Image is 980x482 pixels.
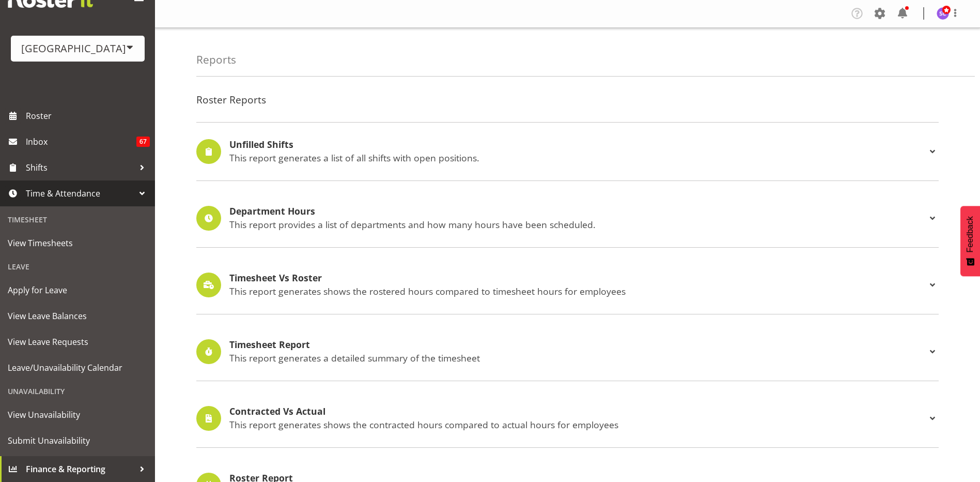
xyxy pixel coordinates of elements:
[8,235,147,251] span: View Timesheets
[229,285,926,297] p: This report generates shows the rostered hours compared to timesheet hours for employees
[229,206,926,217] h4: Department Hours
[3,428,152,454] a: Submit Unavailability
[196,339,939,364] div: Timesheet Report This report generates a detailed summary of the timesheet
[8,407,147,423] span: View Unavailability
[3,277,152,303] a: Apply for Leave
[26,134,136,149] span: Inbox
[960,206,980,276] button: Feedback - Show survey
[3,209,152,230] div: Timesheet
[136,137,150,147] span: 67
[3,402,152,428] a: View Unavailability
[8,334,147,350] span: View Leave Requests
[229,340,926,350] h4: Timesheet Report
[21,41,134,56] div: [GEOGRAPHIC_DATA]
[196,139,939,164] div: Unfilled Shifts This report generates a list of all shifts with open positions.
[8,360,147,375] span: Leave/Unavailability Calendar
[229,406,926,417] h4: Contracted Vs Actual
[966,216,975,252] span: Feedback
[3,230,152,256] a: View Timesheets
[8,282,147,298] span: Apply for Leave
[229,140,926,150] h4: Unfilled Shifts
[229,352,926,364] p: This report generates a detailed summary of the timesheet
[3,355,152,381] a: Leave/Unavailability Calendar
[196,54,236,66] h4: Reports
[196,206,939,231] div: Department Hours This report provides a list of departments and how many hours have been scheduled.
[8,433,147,448] span: Submit Unavailability
[229,273,926,283] h4: Timesheet Vs Roster
[26,461,134,477] span: Finance & Reporting
[3,256,152,277] div: Leave
[937,7,949,20] img: stephen-cook564.jpg
[3,303,152,329] a: View Leave Balances
[8,308,147,324] span: View Leave Balances
[196,94,939,106] h4: Roster Reports
[196,406,939,431] div: Contracted Vs Actual This report generates shows the contracted hours compared to actual hours fo...
[3,381,152,402] div: Unavailability
[196,273,939,297] div: Timesheet Vs Roster This report generates shows the rostered hours compared to timesheet hours fo...
[26,160,134,175] span: Shifts
[229,152,926,163] p: This report generates a list of all shifts with open positions.
[229,219,926,230] p: This report provides a list of departments and how many hours have been scheduled.
[26,186,134,201] span: Time & Attendance
[3,329,152,355] a: View Leave Requests
[26,108,150,124] span: Roster
[229,419,926,430] p: This report generates shows the contracted hours compared to actual hours for employees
